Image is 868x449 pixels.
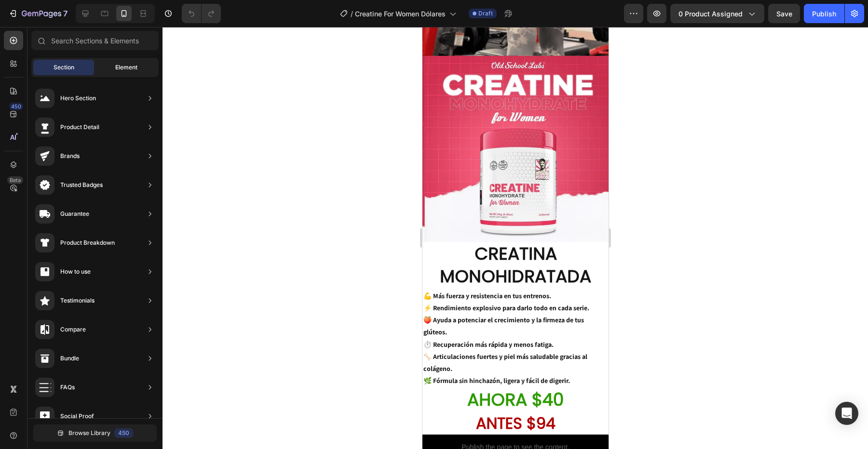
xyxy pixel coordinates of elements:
[60,209,89,219] div: Guarantee
[9,103,23,110] div: 450
[54,63,74,72] span: Section
[804,4,844,23] button: Publish
[60,180,103,190] div: Trusted Badges
[60,93,96,103] div: Hero Section
[60,411,94,421] div: Social Proof
[670,4,764,23] button: 0 product assigned
[60,151,80,161] div: Brands
[835,402,858,425] div: Open Intercom Messenger
[4,4,72,23] button: 7
[478,9,493,18] span: Draft
[60,296,95,305] div: Testimonials
[678,9,743,19] span: 0 product assigned
[68,429,110,437] span: Browse Library
[351,9,353,19] span: /
[60,238,115,248] div: Product Breakdown
[355,9,446,19] span: Creatine For Women Dólares
[768,4,800,23] button: Save
[114,428,133,438] div: 450
[60,267,91,277] div: How to use
[60,354,79,363] div: Bundle
[422,27,609,449] iframe: Design area
[60,122,99,132] div: Product Detail
[115,63,137,72] span: Element
[33,424,157,442] button: Browse Library450
[776,10,792,18] span: Save
[7,176,23,184] div: Beta
[63,8,68,19] p: 7
[60,383,75,392] div: FAQs
[182,4,221,23] div: Undo/Redo
[812,9,836,19] div: Publish
[31,31,159,50] input: Search Sections & Elements
[60,325,86,334] div: Compare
